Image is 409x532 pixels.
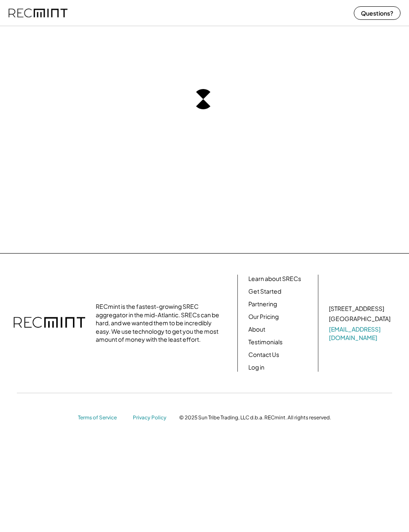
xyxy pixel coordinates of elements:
img: recmint-logotype%403x.png [13,308,85,338]
img: recmint-logotype%403x%20%281%29.jpeg [8,2,67,24]
a: Our Pricing [248,313,279,321]
a: Contact Us [248,351,279,359]
a: Testimonials [248,338,283,346]
a: Get Started [248,287,281,296]
div: © 2025 Sun Tribe Trading, LLC d.b.a. RECmint. All rights reserved. [179,414,331,421]
div: RECmint is the fastest-growing SREC aggregator in the mid-Atlantic. SRECs can be hard, and we wan... [96,302,222,344]
button: Questions? [354,6,401,20]
a: Partnering [248,300,277,308]
a: Log in [248,363,264,372]
div: [GEOGRAPHIC_DATA] [329,315,390,323]
a: Learn about SRECs [248,275,301,283]
a: Privacy Policy [133,414,171,421]
a: Terms of Service [78,414,124,421]
a: About [248,325,265,334]
div: [STREET_ADDRESS] [329,305,384,313]
a: [EMAIL_ADDRESS][DOMAIN_NAME] [329,325,392,342]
